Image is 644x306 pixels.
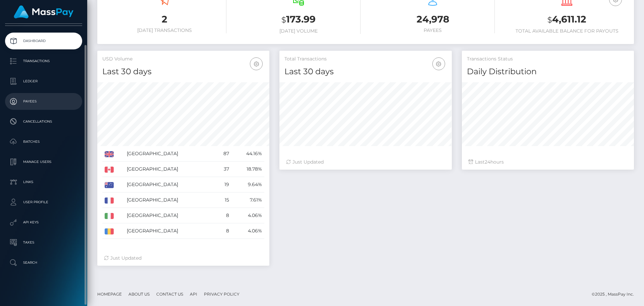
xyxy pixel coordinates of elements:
[469,159,627,166] div: Last hours
[467,66,629,78] h4: Daily Distribution
[284,66,446,78] h4: Last 30 days
[5,254,82,271] a: Search
[371,28,495,33] h6: Payees
[8,117,79,127] p: Cancellations
[8,237,79,248] p: Taxes
[547,15,552,25] small: $
[124,208,215,223] td: [GEOGRAPHIC_DATA]
[124,146,215,162] td: [GEOGRAPHIC_DATA]
[231,208,264,223] td: 4.06%
[8,197,79,207] p: User Profile
[236,13,361,27] h3: 173.99
[231,223,264,239] td: 4.06%
[124,223,215,239] td: [GEOGRAPHIC_DATA]
[8,177,79,187] p: Links
[105,182,114,188] img: AU.png
[467,56,629,62] h5: Transactions Status
[5,133,82,150] a: Batches
[124,177,215,192] td: [GEOGRAPHIC_DATA]
[215,177,231,192] td: 19
[105,151,114,157] img: GB.png
[231,146,264,162] td: 44.16%
[105,198,114,204] img: FR.png
[95,289,124,299] a: Homepage
[105,167,114,173] img: CA.png
[102,28,226,33] h6: [DATE] Transactions
[8,157,79,167] p: Manage Users
[8,258,79,268] p: Search
[201,289,242,299] a: Privacy Policy
[371,13,495,26] h3: 24,978
[8,137,79,147] p: Batches
[286,159,445,166] div: Just Updated
[5,73,82,90] a: Ledger
[154,289,186,299] a: Contact Us
[215,146,231,162] td: 87
[215,162,231,177] td: 37
[215,223,231,239] td: 8
[105,213,114,219] img: IT.png
[5,214,82,231] a: API Keys
[592,291,639,298] div: © 2025 , MassPay Inc.
[8,56,79,66] p: Transactions
[8,217,79,227] p: API Keys
[8,36,79,46] p: Dashboard
[231,177,264,192] td: 9.64%
[8,76,79,86] p: Ledger
[5,234,82,251] a: Taxes
[236,28,361,34] h6: [DATE] Volume
[102,13,226,26] h3: 2
[5,174,82,190] a: Links
[284,56,446,62] h5: Total Transactions
[104,255,263,262] div: Just Updated
[215,192,231,208] td: 15
[5,113,82,130] a: Cancellations
[102,66,264,78] h4: Last 30 days
[231,192,264,208] td: 7.61%
[8,96,79,106] p: Payees
[124,192,215,208] td: [GEOGRAPHIC_DATA]
[102,56,264,62] h5: USD Volume
[5,154,82,170] a: Manage Users
[215,208,231,223] td: 8
[126,289,152,299] a: About Us
[187,289,200,299] a: API
[5,33,82,49] a: Dashboard
[5,194,82,211] a: User Profile
[124,162,215,177] td: [GEOGRAPHIC_DATA]
[505,28,629,34] h6: Total Available Balance for Payouts
[14,5,73,18] img: MassPay Logo
[231,162,264,177] td: 18.78%
[505,13,629,27] h3: 4,611.12
[485,159,490,165] span: 24
[281,15,286,25] small: $
[105,228,114,234] img: RO.png
[5,53,82,70] a: Transactions
[5,93,82,110] a: Payees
